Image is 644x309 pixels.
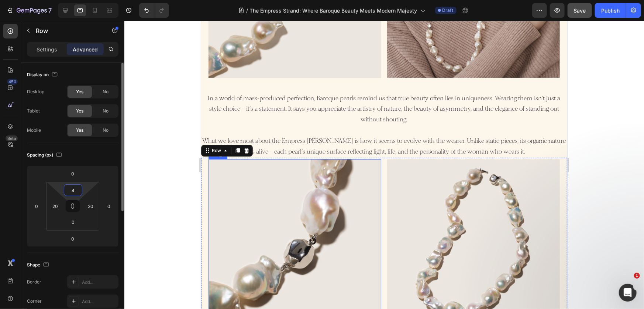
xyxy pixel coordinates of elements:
[76,108,83,114] span: Yes
[568,3,592,18] button: Save
[574,7,586,14] span: Save
[65,168,80,179] input: 0
[7,79,18,85] div: 450
[37,46,57,53] p: Settings
[634,273,640,279] span: 1
[27,260,51,270] div: Shape
[66,185,80,196] input: 4
[6,135,18,141] div: Beta
[103,127,109,134] span: No
[601,7,620,14] div: Publish
[48,6,52,15] p: 7
[76,88,83,95] span: Yes
[595,3,626,18] button: Publish
[27,88,44,95] div: Desktop
[27,127,41,134] div: Mobile
[247,7,248,14] span: /
[103,108,109,114] span: No
[3,3,55,18] button: 7
[50,201,61,212] input: 20px
[27,150,63,160] div: Spacing (px)
[442,7,454,14] span: Draft
[73,46,98,53] p: Advanced
[201,21,567,309] iframe: Design area
[31,201,42,212] input: 0
[76,127,83,134] span: Yes
[36,26,99,35] p: Row
[619,284,637,302] iframe: Intercom live chat
[103,88,109,95] span: No
[27,298,42,305] div: Corner
[27,108,40,114] div: Tablet
[27,279,41,285] div: Border
[27,70,59,80] div: Display on
[250,7,417,14] span: The Empress Strand: Where Baroque Beauty Meets Modern Majesty
[139,3,169,18] div: Undo/Redo
[9,127,21,133] div: Row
